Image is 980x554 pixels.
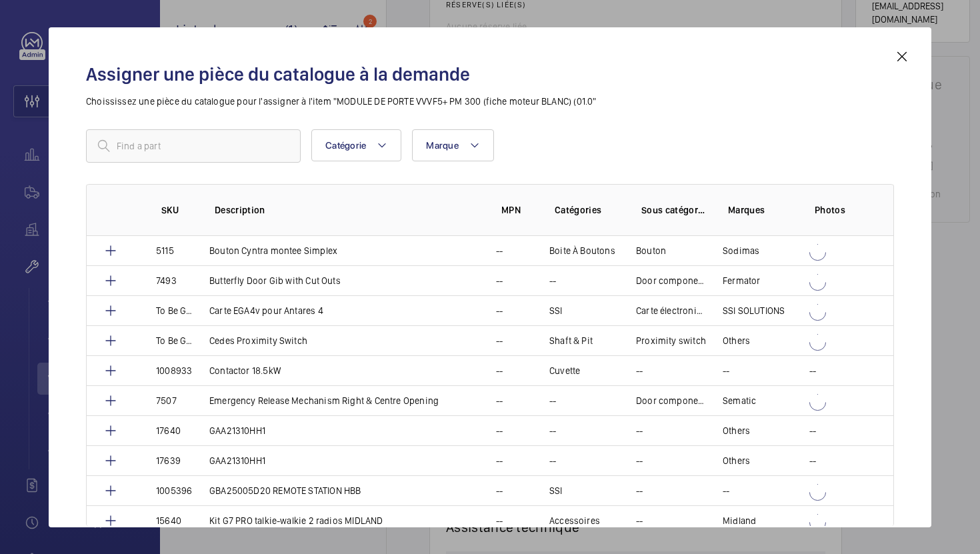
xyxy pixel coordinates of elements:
[815,203,867,217] p: Photos
[156,514,181,527] p: 15640
[209,424,265,437] p: GAA21310HH1
[549,454,556,467] p: --
[636,244,666,257] p: Bouton
[549,514,600,527] p: Accessoires
[723,244,759,257] p: Sodimas
[723,514,756,527] p: Midland
[156,364,192,377] p: 1008933
[809,454,816,467] p: --
[209,394,439,407] p: Emergency Release Mechanism Right & Centre Opening
[636,484,643,497] p: --
[426,140,459,151] span: Marque
[549,424,556,437] p: --
[549,274,556,287] p: --
[496,364,503,377] p: --
[209,334,307,347] p: Cedes Proximity Switch
[636,304,707,317] p: Carte électronique
[636,334,706,347] p: Proximity switch
[636,394,707,407] p: Door components
[728,203,793,217] p: Marques
[496,274,503,287] p: --
[215,203,480,217] p: Description
[209,304,323,317] p: Carte EGA4v pour Antares 4
[549,484,563,497] p: SSI
[496,304,503,317] p: --
[496,244,503,257] p: --
[325,140,366,151] span: Catégorie
[209,454,265,467] p: GAA21310HH1
[549,394,556,407] p: --
[549,364,580,377] p: Cuvette
[723,274,760,287] p: Fermator
[209,244,337,257] p: Bouton Cyntra montee Simplex
[86,129,301,163] input: Find a part
[496,334,503,347] p: --
[636,274,707,287] p: Door components
[86,95,894,108] p: Choississez une pièce du catalogue pour l'assigner à l'item "MODULE DE PORTE VVVF5+ PM 300 (fiche...
[549,244,615,257] p: Boite À Boutons
[209,274,341,287] p: Butterfly Door Gib with Cut Outs
[636,454,643,467] p: --
[723,484,729,497] p: --
[209,364,281,377] p: Contactor 18.5kW
[636,424,643,437] p: --
[723,364,729,377] p: --
[723,424,750,437] p: Others
[156,394,177,407] p: 7507
[156,304,193,317] p: To Be Generated
[496,424,503,437] p: --
[496,454,503,467] p: --
[496,484,503,497] p: --
[161,203,193,217] p: SKU
[549,334,593,347] p: Shaft & Pit
[636,514,643,527] p: --
[311,129,401,161] button: Catégorie
[809,424,816,437] p: --
[723,394,756,407] p: Sematic
[156,424,181,437] p: 17640
[156,334,193,347] p: To Be Generated
[636,364,643,377] p: --
[86,62,894,87] h2: Assigner une pièce du catalogue à la demande
[723,454,750,467] p: Others
[496,514,503,527] p: --
[555,203,620,217] p: Catégories
[809,364,816,377] p: --
[156,274,177,287] p: 7493
[156,454,181,467] p: 17639
[549,304,563,317] p: SSI
[641,203,707,217] p: Sous catégories
[723,334,750,347] p: Others
[412,129,494,161] button: Marque
[209,484,361,497] p: GBA25005D20 REMOTE STATION HBB
[501,203,533,217] p: MPN
[156,244,174,257] p: 5115
[209,514,383,527] p: Kit G7 PRO talkie-walkie 2 radios MIDLAND
[723,304,785,317] p: SSI SOLUTIONS
[156,484,192,497] p: 1005396
[496,394,503,407] p: --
